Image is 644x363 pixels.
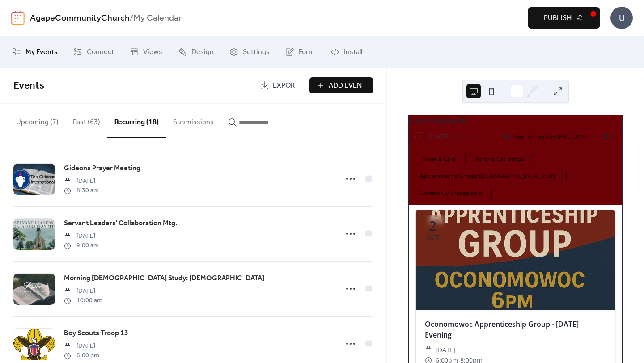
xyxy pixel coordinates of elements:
span: Servant Leaders' Collaboration Mtg. [64,218,177,229]
b: My Calendar [133,10,182,27]
span: Install [344,47,362,58]
button: Past (63) [66,104,107,137]
span: 10:00 am [64,296,102,305]
span: Form [299,47,315,58]
span: 8:30 am [64,186,99,195]
div: U [610,7,633,29]
span: [DATE] [64,287,102,296]
span: [DATE] [64,177,99,186]
div: Oconomowoc Apprenticeship Group - [DATE] Evening [416,319,615,340]
span: Publish [544,13,572,24]
span: [DATE] [436,345,456,355]
a: Boy Scouts Troop 13 [64,328,128,339]
span: Export [273,80,299,91]
span: Connect [87,47,114,58]
a: Servant Leaders' Collaboration Mtg. [64,218,177,229]
span: Settings [243,47,270,58]
a: Settings [223,40,276,64]
a: Export [254,77,306,93]
a: My Events [5,40,64,64]
a: Form [279,40,322,64]
span: Views [143,47,162,58]
a: Gideons Prayer Meeting [64,163,140,174]
img: logo [11,11,25,25]
button: Upcoming (7) [9,104,66,137]
a: Views [123,40,169,64]
a: Morning [DEMOGRAPHIC_DATA] Study: [DEMOGRAPHIC_DATA] [64,273,264,284]
span: America/[GEOGRAPHIC_DATA] [513,134,589,139]
b: / [130,10,133,27]
a: Design [171,40,220,64]
span: My Events [25,47,58,58]
span: [DATE] [64,232,99,241]
a: Connect [67,40,121,64]
span: 9:00 am [64,241,99,250]
a: AgapeCommunityChurch [30,10,130,27]
div: ​ [425,345,432,355]
button: Recurring (18) [107,104,166,138]
span: 6:00 pm [64,351,99,360]
span: Boy Scouts Troop 13 [64,328,128,339]
span: Events [13,76,44,96]
button: Submissions [166,104,221,137]
div: Upcoming events [409,115,622,126]
button: Add Event [309,77,373,93]
span: Design [191,47,214,58]
span: Gideons Prayer Meeting [64,163,140,174]
div: 2 [429,219,436,232]
a: Install [324,40,369,64]
span: Add Event [329,80,366,91]
div: Oct [426,234,439,241]
button: Publish [528,7,600,29]
span: [DATE] [64,342,99,351]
